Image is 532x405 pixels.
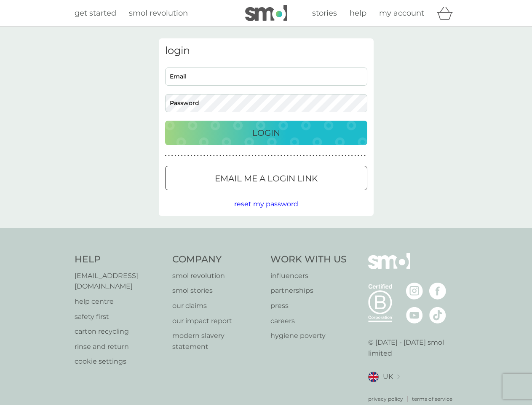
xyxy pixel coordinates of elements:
[234,200,298,208] span: reset my password
[284,154,286,158] p: ●
[178,154,179,158] p: ●
[165,166,367,190] button: Email me a login link
[172,330,262,352] a: modern slavery statement
[129,7,188,19] a: smol revolution
[172,270,262,281] a: smol revolution
[129,8,188,18] span: smol revolution
[194,154,195,158] p: ●
[171,154,173,158] p: ●
[294,154,295,158] p: ●
[270,253,347,266] h4: Work With Us
[172,253,262,266] h4: Company
[368,395,403,403] a: privacy policy
[172,285,262,296] a: smol stories
[312,8,337,18] span: stories
[270,330,347,341] a: hygiene poverty
[338,154,340,158] p: ●
[310,154,311,158] p: ●
[270,300,347,311] a: press
[172,300,262,311] a: our claims
[207,154,209,158] p: ●
[368,337,458,359] p: © [DATE] - [DATE] smol limited
[270,316,347,327] a: careers
[313,154,314,158] p: ●
[274,154,276,158] p: ●
[234,199,298,210] button: reset my password
[342,154,343,158] p: ●
[261,154,263,158] p: ●
[277,154,279,158] p: ●
[319,154,321,158] p: ●
[235,154,237,158] p: ●
[383,371,393,382] span: UK
[368,372,379,382] img: UK flag
[229,154,231,158] p: ●
[75,341,164,352] a: rinse and return
[184,154,186,158] p: ●
[75,7,116,19] a: get started
[249,154,250,158] p: ●
[239,154,241,158] p: ●
[217,154,218,158] p: ●
[364,154,366,158] p: ●
[312,7,337,19] a: stories
[300,154,302,158] p: ●
[306,154,308,158] p: ●
[75,311,164,322] a: safety first
[271,154,273,158] p: ●
[270,270,347,281] a: influencers
[270,285,347,296] a: partnerships
[316,154,318,158] p: ●
[255,154,257,158] p: ●
[429,283,446,300] img: visit the smol Facebook page
[245,5,287,21] img: smol
[348,154,350,158] p: ●
[358,154,359,158] p: ●
[181,154,183,158] p: ●
[406,307,423,324] img: visit the smol Youtube page
[203,154,205,158] p: ●
[268,154,270,158] p: ●
[350,8,366,18] span: help
[245,154,247,158] p: ●
[412,395,452,403] p: terms of service
[379,7,424,19] a: my account
[197,154,199,158] p: ●
[210,154,211,158] p: ●
[252,126,280,140] p: Login
[226,154,227,158] p: ●
[345,154,347,158] p: ●
[361,154,363,158] p: ●
[172,316,262,327] a: our impact report
[75,296,164,307] a: help centre
[290,154,292,158] p: ●
[75,326,164,337] a: carton recycling
[354,154,356,158] p: ●
[187,154,189,158] p: ●
[437,5,458,22] div: basket
[335,154,337,158] p: ●
[429,307,446,324] img: visit the smol Tiktok page
[75,270,164,292] a: [EMAIL_ADDRESS][DOMAIN_NAME]
[191,154,192,158] p: ●
[215,172,318,185] p: Email me a login link
[168,154,170,158] p: ●
[165,154,167,158] p: ●
[281,154,282,158] p: ●
[165,121,367,145] button: Login
[303,154,305,158] p: ●
[350,7,366,19] a: help
[368,253,410,282] img: smol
